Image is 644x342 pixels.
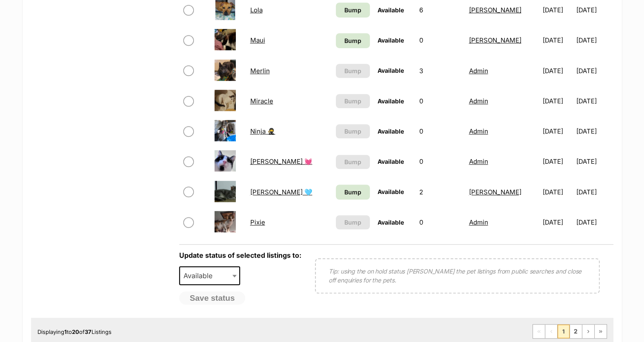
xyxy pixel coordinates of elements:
[250,36,265,44] a: Maui
[469,97,488,105] a: Admin
[344,6,361,14] span: Bump
[250,218,265,226] a: Pixie
[469,67,488,75] a: Admin
[532,324,607,339] nav: Pagination
[576,117,612,146] td: [DATE]
[416,117,464,146] td: 0
[469,157,488,165] a: Admin
[545,325,557,338] span: Previous page
[378,188,404,195] span: Available
[416,147,464,176] td: 0
[344,127,361,136] span: Bump
[37,328,112,335] span: Displaying to of Listings
[250,97,273,105] a: Miracle
[539,208,575,237] td: [DATE]
[558,325,570,338] span: Page 1
[344,66,361,75] span: Bump
[72,328,79,335] strong: 20
[85,328,92,335] strong: 37
[336,64,370,78] button: Bump
[250,6,262,14] a: Lola
[539,86,575,116] td: [DATE]
[378,128,404,135] span: Available
[378,37,404,44] span: Available
[378,67,404,74] span: Available
[469,6,521,14] a: [PERSON_NAME]
[179,251,301,259] label: Update status of selected listings to:
[416,26,464,55] td: 0
[469,188,521,196] a: [PERSON_NAME]
[416,56,464,85] td: 3
[64,328,67,335] strong: 1
[576,26,612,55] td: [DATE]
[250,67,269,75] a: Merlin
[250,127,275,135] a: Ninja 🥷
[336,215,370,229] button: Bump
[179,291,246,305] button: Save status
[570,325,582,338] a: Page 2
[576,177,612,207] td: [DATE]
[416,86,464,116] td: 0
[416,208,464,237] td: 0
[378,6,404,14] span: Available
[576,56,612,85] td: [DATE]
[539,26,575,55] td: [DATE]
[378,219,404,226] span: Available
[336,3,370,17] a: Bump
[539,117,575,146] td: [DATE]
[469,218,488,226] a: Admin
[469,36,521,44] a: [PERSON_NAME]
[336,33,370,48] a: Bump
[576,86,612,116] td: [DATE]
[595,325,607,338] a: Last page
[329,267,586,285] p: Tip: using the on hold status [PERSON_NAME] the pet listings from public searches and close off e...
[336,185,370,199] a: Bump
[344,157,361,166] span: Bump
[576,208,612,237] td: [DATE]
[582,325,594,338] a: Next page
[336,124,370,138] button: Bump
[344,218,361,227] span: Bump
[378,158,404,165] span: Available
[378,97,404,105] span: Available
[180,270,221,282] span: Available
[179,266,240,285] span: Available
[344,36,361,45] span: Bump
[539,147,575,176] td: [DATE]
[539,56,575,85] td: [DATE]
[250,157,312,165] a: [PERSON_NAME] 💓
[344,97,361,105] span: Bump
[416,177,464,207] td: 2
[576,147,612,176] td: [DATE]
[336,94,370,108] button: Bump
[533,325,545,338] span: First page
[336,155,370,169] button: Bump
[539,177,575,207] td: [DATE]
[469,127,488,135] a: Admin
[250,188,312,196] a: [PERSON_NAME] 🩵
[344,188,361,197] span: Bump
